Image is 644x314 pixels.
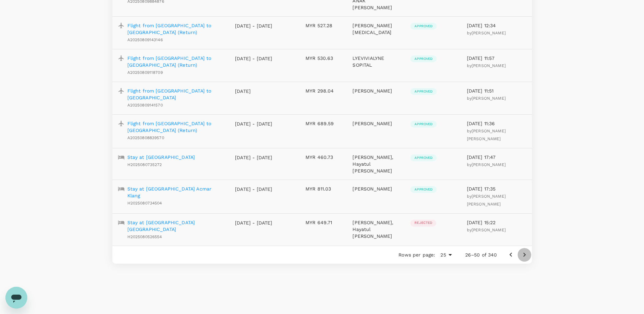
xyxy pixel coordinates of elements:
span: by [467,63,506,68]
p: MYR 811.03 [305,185,342,192]
span: [PERSON_NAME] [472,162,506,167]
span: by [467,194,506,206]
span: [PERSON_NAME] [472,228,506,232]
span: [PERSON_NAME] [472,63,506,68]
p: [DATE] 11:51 [467,87,527,94]
p: [DATE] [235,88,272,95]
span: Approved [410,122,437,127]
p: [DATE] - [DATE] [235,120,272,127]
span: Approved [410,56,437,61]
span: [PERSON_NAME] [PERSON_NAME] [467,194,506,206]
button: Go to previous page [504,248,518,262]
p: LYEVIVIALYNE SOPITAL [352,55,399,68]
span: H2025080526554 [127,234,162,239]
span: A20250808839570 [127,135,164,140]
p: [PERSON_NAME] [352,87,399,94]
p: [DATE] 11:36 [467,120,527,127]
div: 25 [438,250,454,260]
a: Stay at [GEOGRAPHIC_DATA] [127,154,195,161]
span: H2025080735272 [127,162,162,167]
span: H2025080734504 [127,201,162,205]
p: [PERSON_NAME] [352,185,399,192]
p: [PERSON_NAME] [352,120,399,127]
p: [DATE] - [DATE] [235,55,272,62]
span: Approved [410,89,437,94]
p: [DATE] 12:34 [467,22,527,29]
p: MYR 527.28 [305,22,342,29]
span: Approved [410,187,437,192]
a: Flight from [GEOGRAPHIC_DATA] to [GEOGRAPHIC_DATA] [127,87,224,101]
span: by [467,31,506,35]
p: MYR 649.71 [305,219,342,226]
p: [DATE] 15:22 [467,219,527,226]
p: [DATE] - [DATE] [235,154,272,161]
span: [PERSON_NAME] [PERSON_NAME] [467,129,506,141]
span: A20250809141570 [127,103,163,108]
span: by [467,129,506,141]
p: [DATE] 17:47 [467,154,527,161]
p: [DATE] - [DATE] [235,219,272,226]
p: [PERSON_NAME], Hayatul [PERSON_NAME] [352,219,399,239]
iframe: Button to launch messaging window [5,287,27,309]
a: Stay at [GEOGRAPHIC_DATA] Acmar Klang [127,185,224,199]
button: Go to next page [518,248,531,262]
p: Rows per page: [398,251,435,258]
p: MYR 530.63 [305,55,342,62]
p: [PERSON_NAME], Hayatul [PERSON_NAME] [352,154,399,174]
span: Approved [410,155,437,160]
p: MYR 298.04 [305,87,342,94]
p: [DATE] 11:57 [467,55,527,62]
p: [DATE] - [DATE] [235,22,272,29]
a: Stay at [GEOGRAPHIC_DATA] [GEOGRAPHIC_DATA] [127,219,224,233]
p: MYR 460.73 [305,154,342,161]
span: A20250809118709 [127,70,163,75]
span: by [467,162,506,167]
p: [DATE] 17:35 [467,185,527,192]
span: Approved [410,24,437,29]
p: [PERSON_NAME][MEDICAL_DATA] [352,22,399,36]
p: MYR 689.59 [305,120,342,127]
span: Rejected [410,220,436,225]
span: [PERSON_NAME] [472,96,506,101]
span: by [467,96,506,101]
a: Flight from [GEOGRAPHIC_DATA] to [GEOGRAPHIC_DATA] (Return) [127,22,224,36]
p: 26–50 of 340 [465,251,497,258]
a: Flight from [GEOGRAPHIC_DATA] to [GEOGRAPHIC_DATA] (Return) [127,55,224,68]
a: Flight from [GEOGRAPHIC_DATA] to [GEOGRAPHIC_DATA] (Return) [127,120,224,134]
p: [DATE] - [DATE] [235,186,272,193]
span: A20250809143146 [127,37,163,42]
span: by [467,228,506,232]
span: [PERSON_NAME] [472,31,506,35]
